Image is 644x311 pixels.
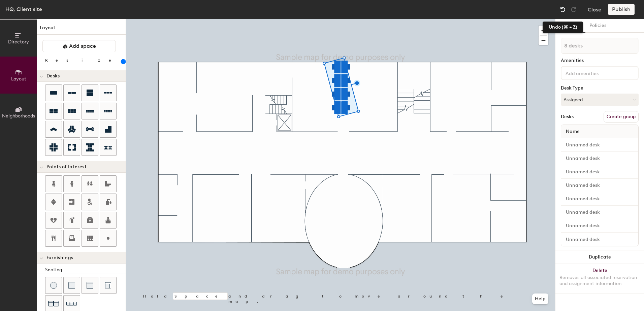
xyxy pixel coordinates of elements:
[46,73,60,79] span: Desks
[562,221,637,231] input: Unnamed desk
[561,94,639,106] button: Assigned
[2,113,35,119] span: Neighborhoods
[562,167,637,177] input: Unnamed desk
[585,19,610,33] button: Policies
[562,154,637,163] input: Unnamed desk
[66,299,77,309] img: Couch (x3)
[5,5,42,13] div: HQ, Client site
[555,264,644,293] button: DeleteRemoves all associated reservation and assignment information
[564,69,625,77] input: Add amenities
[68,282,75,289] img: Cushion
[604,111,639,123] button: Create group
[69,43,96,49] span: Add space
[559,275,640,287] div: Removes all associated reservation and assignment information
[8,39,29,45] span: Directory
[532,293,548,304] button: Help
[100,277,117,294] button: Couch (corner)
[11,76,26,82] span: Layout
[555,250,644,264] button: Duplicate
[82,277,98,294] button: Couch (middle)
[561,58,639,63] div: Amenities
[588,4,601,15] button: Close
[45,58,120,63] div: Resize
[45,266,126,274] div: Seating
[562,140,637,150] input: Unnamed desk
[45,277,62,294] button: Stool
[562,208,637,217] input: Unnamed desk
[570,6,577,13] img: Redo
[63,277,80,294] button: Cushion
[37,24,126,35] h1: Layout
[42,40,116,52] button: Add space
[87,282,93,289] img: Couch (middle)
[561,114,574,119] div: Desks
[50,282,57,289] img: Stool
[559,6,566,13] img: Undo
[46,255,73,261] span: Furnishings
[562,194,637,204] input: Unnamed desk
[46,164,87,170] span: Points of Interest
[562,126,583,138] span: Name
[562,181,637,190] input: Unnamed desk
[561,19,585,33] button: Details
[561,85,639,91] div: Desk Type
[48,298,59,309] img: Couch (x2)
[105,282,111,289] img: Couch (corner)
[562,235,637,244] input: Unnamed desk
